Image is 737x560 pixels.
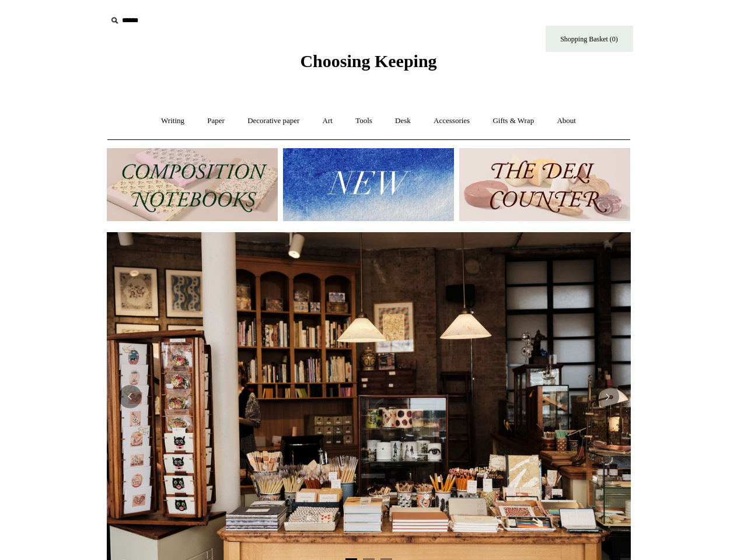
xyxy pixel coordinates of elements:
button: Previous [118,385,142,408]
a: Shopping Basket (0) [546,26,633,52]
span: Choosing Keeping [300,51,436,71]
a: About [546,106,586,136]
a: Paper [197,106,235,136]
a: Decorative paper [237,106,310,136]
a: Choosing Keeping [300,61,436,69]
a: Tools [345,106,383,136]
a: Accessories [423,106,480,136]
a: Gifts & Wrap [482,106,544,136]
a: Writing [151,106,195,136]
a: Desk [385,106,421,136]
img: 202302 Composition ledgers.jpg__PID:69722ee6-fa44-49dd-a067-31375e5d54ec [107,148,278,221]
img: New.jpg__PID:f73bdf93-380a-4a35-bcfe-7823039498e1 [283,148,454,221]
a: Art [312,106,343,136]
button: Next [596,385,619,408]
img: The Deli Counter [459,148,630,221]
